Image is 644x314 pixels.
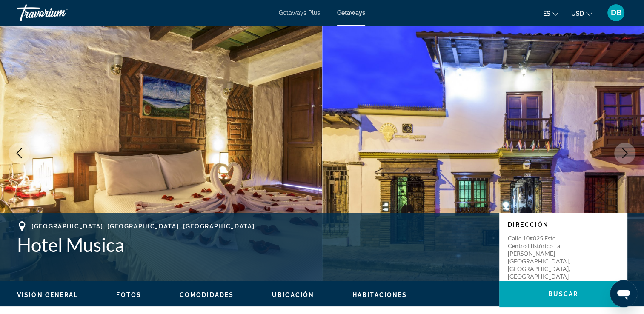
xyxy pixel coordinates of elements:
span: Buscar [548,291,578,297]
a: Getaways [337,9,365,16]
a: Travorium [17,2,102,24]
span: Ubicación [272,291,314,298]
span: Fotos [116,291,141,298]
a: Getaways Plus [279,9,320,16]
span: Comodidades [180,291,234,298]
span: DB [611,9,621,17]
span: [GEOGRAPHIC_DATA], [GEOGRAPHIC_DATA], [GEOGRAPHIC_DATA] [31,223,255,230]
h1: Hotel Musica [17,234,491,256]
button: Change language [543,7,558,20]
button: Buscar [499,281,627,307]
button: Next image [614,143,635,164]
button: Ubicación [272,291,314,299]
button: Fotos [116,291,141,299]
button: Habitaciones [352,291,407,299]
button: User Menu [605,4,627,22]
button: Change currency [571,7,592,20]
span: USD [571,10,584,17]
button: Visión general [17,291,78,299]
span: Habitaciones [352,291,407,298]
span: es [543,10,550,17]
span: Visión general [17,291,78,298]
p: Calle 10#025 Este Centro HIstórico la [PERSON_NAME] [GEOGRAPHIC_DATA], [GEOGRAPHIC_DATA], [GEOGRA... [508,234,576,280]
p: Dirección [508,221,618,228]
button: Comodidades [180,291,234,299]
iframe: Botón para iniciar la ventana de mensajería [610,280,637,307]
button: Previous image [9,143,30,164]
